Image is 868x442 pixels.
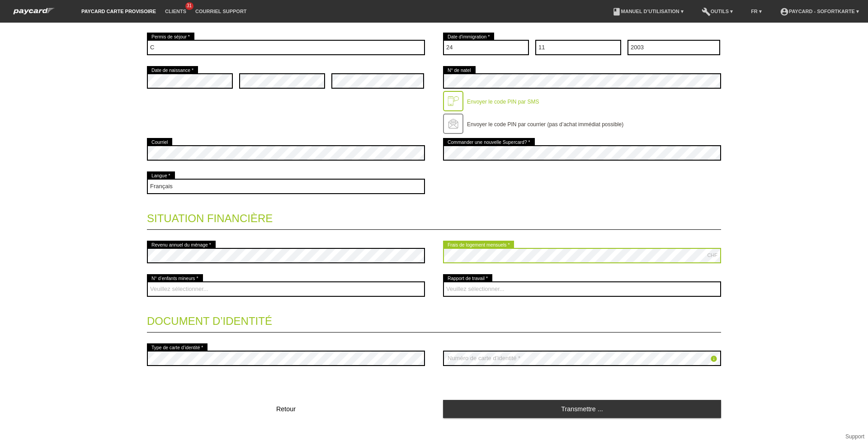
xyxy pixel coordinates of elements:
a: paycard Sofortkarte [9,10,59,17]
legend: Situation financière [147,203,721,230]
a: Clients [160,9,191,14]
a: buildOutils ▾ [697,9,737,14]
a: Support [845,433,864,440]
a: bookManuel d’utilisation ▾ [608,9,688,14]
a: info [710,356,717,364]
div: CHF [707,252,717,258]
label: Envoyer le code PIN par courrier (pas d’achat immédiat possible) [467,121,623,128]
a: FR ▾ [746,9,766,14]
label: Envoyer le code PIN par SMS [467,99,539,105]
button: Retour [147,400,425,418]
a: account_circlepaycard - Sofortkarte ▾ [775,9,863,14]
legend: Document d’identité [147,306,721,333]
span: 31 [185,2,193,10]
i: info [710,355,717,362]
i: book [612,7,621,16]
i: build [702,7,711,16]
a: Courriel Support [191,9,251,14]
i: account_circle [780,7,789,16]
a: paycard carte provisoire [77,9,160,14]
a: Transmettre ... [443,400,721,418]
span: Retour [276,405,296,413]
img: paycard Sofortkarte [9,6,59,16]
